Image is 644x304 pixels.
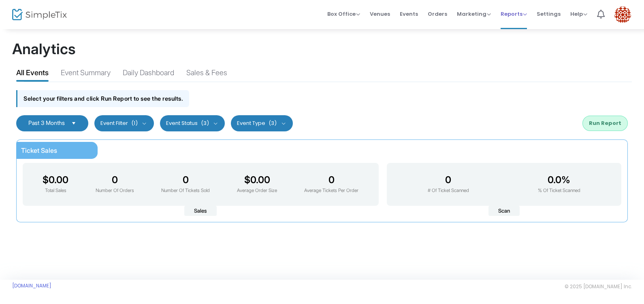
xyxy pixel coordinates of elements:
button: Select [68,120,79,127]
span: Settings [537,4,561,24]
p: # Of Ticket Scanned [428,187,469,194]
div: Select your filters and click Run Report to see the results. [16,90,189,107]
span: Ticket Sales [21,146,57,154]
div: Sales & Fees [186,67,227,81]
button: Event Status(3) [160,115,225,131]
span: Events [400,4,418,24]
button: Event Type(3) [231,115,293,131]
span: Marketing [457,10,491,18]
h3: 0 [428,174,469,186]
span: (3) [269,120,277,127]
span: Help [570,10,587,18]
p: Number Of Tickets Sold [161,187,210,194]
div: All Events [16,67,49,81]
span: Box Office [327,10,360,18]
p: Average Tickets Per Order [304,187,358,194]
span: © 2025 [DOMAIN_NAME] Inc. [565,283,632,290]
span: Sales [184,206,217,216]
p: Total Sales [43,187,68,194]
p: % Of Ticket Scanned [538,187,580,194]
h3: 0 [96,174,134,186]
span: Past 3 Months [28,119,65,126]
p: Average Order Size [237,187,277,194]
span: Reports [501,10,527,18]
span: Scan [488,206,520,216]
span: Orders [428,4,447,24]
h3: $0.00 [237,174,277,186]
span: (1) [131,120,138,127]
a: [DOMAIN_NAME] [12,283,51,289]
h1: Analytics [12,40,632,58]
h3: $0.00 [43,174,68,186]
h3: 0 [161,174,210,186]
p: Number Of Orders [96,187,134,194]
div: Event Summary [61,67,111,81]
button: Event Filter(1) [94,115,154,131]
h3: 0.0% [538,174,580,186]
span: Venues [370,4,390,24]
span: (3) [201,120,209,127]
h3: 0 [304,174,358,186]
div: Daily Dashboard [123,67,174,81]
button: Run Report [582,116,628,131]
